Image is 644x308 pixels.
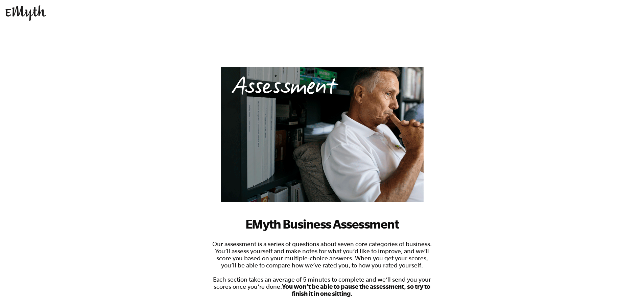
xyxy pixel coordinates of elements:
[282,283,430,297] strong: You won’t be able to pause the assessment, so try to finish it in one sitting.
[211,216,434,231] h1: EMyth Business Assessment
[212,240,432,297] span: Our assessment is a series of questions about seven core categories of business. You’ll assess yo...
[5,5,46,21] img: EMyth
[221,67,424,202] img: business-systems-assessment
[610,276,644,308] iframe: Chat Widget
